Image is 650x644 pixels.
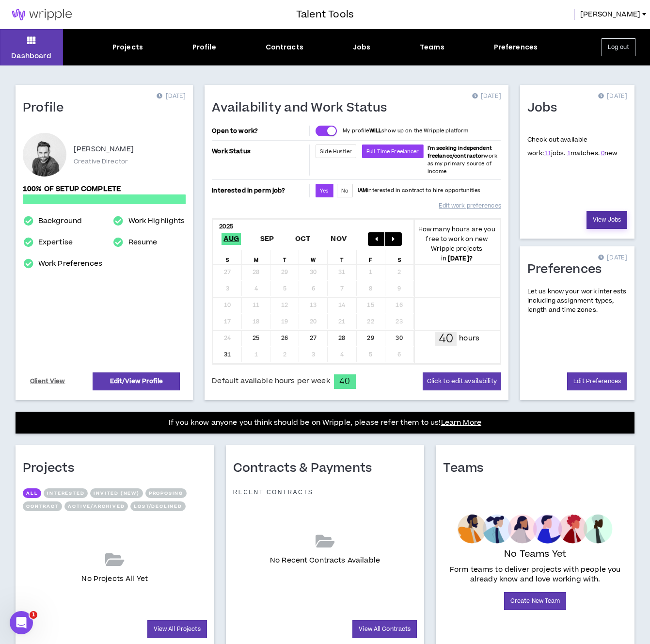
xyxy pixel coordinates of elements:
[296,7,354,22] h3: Talent Tools
[23,184,186,194] p: 100% of setup complete
[527,262,609,277] h1: Preferences
[212,145,307,158] p: Work Status
[504,592,567,610] a: Create New Team
[598,92,627,101] p: [DATE]
[567,372,627,390] a: Edit Preferences
[320,187,329,194] span: Yes
[352,620,417,638] a: View All Contracts
[233,461,380,476] h1: Contracts & Payments
[192,42,216,52] div: Profile
[353,42,371,52] div: Jobs
[527,100,564,116] h1: Jobs
[270,555,380,566] p: No Recent Contracts Available
[602,38,635,56] button: Log out
[23,461,81,476] h1: Projects
[428,145,497,175] span: work as my primary source of income
[212,127,307,135] p: Open to work?
[320,148,352,155] span: Side Hustler
[385,250,414,264] div: S
[74,157,128,166] p: Creative Director
[38,215,82,227] a: Background
[341,187,349,194] span: No
[423,372,501,390] button: Click to edit availability
[29,373,67,390] a: Client View
[270,250,299,264] div: T
[567,149,600,158] span: matches.
[527,135,618,158] p: Check out available work:
[447,565,623,584] p: Form teams to deliver projects with people you already know and love working with.
[112,42,143,52] div: Projects
[494,42,538,52] div: Preferences
[266,42,303,52] div: Contracts
[81,574,148,584] p: No Projects All Yet
[293,233,313,245] span: Oct
[448,254,473,263] b: [DATE] ?
[23,501,62,511] button: Contract
[439,197,501,214] a: Edit work preferences
[23,100,71,116] h1: Profile
[11,51,51,61] p: Dashboard
[328,250,356,264] div: T
[299,250,328,264] div: W
[420,42,444,52] div: Teams
[128,215,185,227] a: Work Highlights
[222,233,241,245] span: Aug
[358,187,481,194] p: I interested in contract to hire opportunities
[233,488,314,496] p: Recent Contracts
[213,250,242,264] div: S
[428,145,492,160] b: I'm seeking independent freelance/contractor
[459,333,479,344] p: hours
[212,376,330,386] span: Default available hours per week
[601,149,618,158] span: new
[441,418,481,428] a: Learn More
[258,233,276,245] span: Sep
[212,100,394,116] h1: Availability and Work Status
[212,184,307,197] p: Interested in perm job?
[544,149,551,158] a: 11
[504,547,566,561] p: No Teams Yet
[580,9,640,20] span: [PERSON_NAME]
[157,92,186,101] p: [DATE]
[357,250,385,264] div: F
[527,287,627,315] p: Let us know your work interests including assignment types, length and time zones.
[544,149,566,158] span: jobs.
[90,488,143,498] button: Invited (new)
[38,258,102,270] a: Work Preferences
[369,127,382,134] strong: WILL
[458,515,612,544] img: empty
[242,250,270,264] div: M
[38,237,73,248] a: Expertise
[64,501,128,511] button: Active/Archived
[128,237,158,248] a: Resume
[130,501,185,511] button: Lost/Declined
[23,488,41,498] button: All
[147,620,207,638] a: View All Projects
[601,149,604,158] a: 0
[30,611,37,619] span: 1
[329,233,349,245] span: Nov
[169,417,481,429] p: If you know anyone you think should be on Wripple, please refer them to us!
[93,372,180,390] a: Edit/View Profile
[414,225,500,263] p: How many hours are you free to work on new Wripple projects in
[74,144,134,155] p: [PERSON_NAME]
[587,211,627,229] a: View Jobs
[10,611,33,634] iframe: Intercom live chat
[359,187,367,194] strong: AM
[472,92,501,101] p: [DATE]
[567,149,571,158] a: 1
[145,488,187,498] button: Proposing
[219,222,233,231] b: 2025
[23,133,66,177] div: Chris H.
[343,127,468,135] p: My profile show up on the Wripple platform
[443,461,491,476] h1: Teams
[598,253,627,263] p: [DATE]
[44,488,88,498] button: Interested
